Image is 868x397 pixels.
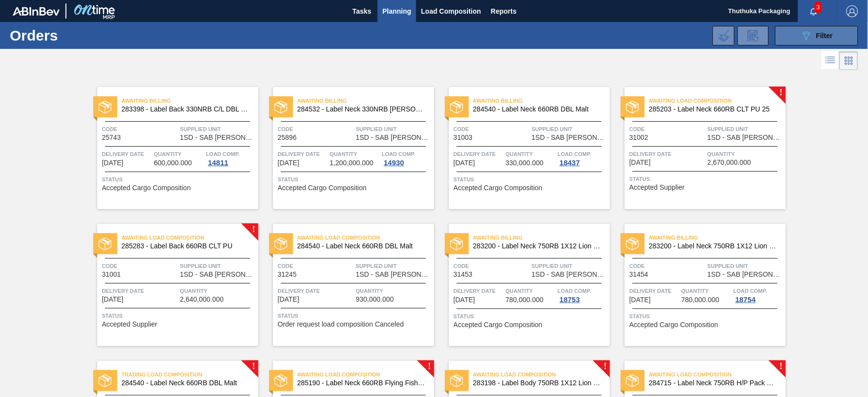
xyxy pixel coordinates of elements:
img: status [626,101,639,113]
a: Load Comp.18754 [734,286,783,304]
span: Filter [816,32,833,40]
span: Accepted Cargo Composition [454,321,543,329]
span: Awaiting Billing [649,233,786,243]
a: Load Comp.14811 [206,149,256,167]
span: Status [454,311,608,321]
a: statusAwaiting Billing283200 - Label Neck 750RB 1X12 Lion Pinc 2022Code31453Supplied Unit1SD - SA... [434,224,610,346]
a: Load Comp.14930 [382,149,432,167]
span: Delivery Date [278,286,354,296]
img: status [275,101,287,113]
span: 01/18/2025 [102,159,124,167]
span: Supplied Unit [356,261,432,271]
span: 283200 - Label Neck 750RB 1X12 Lion Pinc 2022 [473,243,602,250]
span: Supplied Unit [708,261,783,271]
img: status [626,375,639,387]
a: Load Comp.18437 [558,149,608,167]
span: 31245 [278,271,297,278]
span: Delivery Date [630,286,679,296]
span: Quantity [708,149,783,159]
span: 09/05/2025 [454,296,475,304]
span: Code [630,124,705,134]
img: status [450,238,463,250]
span: Load Comp. [734,286,767,296]
span: 285190 - Label Neck 660RB Flying Fish Lemon PU [297,379,426,387]
span: 1SD - SAB Rosslyn Brewery [708,271,783,278]
a: !statusAwaiting Load Composition285203 - Label Neck 660RB CLT PU 25Code31002Supplied Unit1SD - SA... [610,87,786,209]
span: Planning [382,5,411,17]
span: Supplied Unit [356,124,432,134]
div: Import Order Negotiation [713,26,735,45]
img: status [275,238,287,250]
span: 25743 [102,134,121,141]
span: Load Comp. [382,149,416,159]
div: 14930 [382,159,406,167]
img: status [99,375,111,387]
span: 1SD - SAB Rosslyn Brewery [532,134,608,141]
div: 18437 [558,159,582,167]
span: Delivery Date [278,149,328,159]
div: Order Review Request [738,26,769,45]
span: Status [278,175,432,184]
span: 08/23/2025 [102,296,124,303]
span: 930,000.000 [356,296,394,303]
span: Code [454,261,529,271]
span: 01/25/2025 [278,159,299,167]
span: 1SD - SAB Rosslyn Brewery [708,134,783,141]
a: Load Comp.18753 [558,286,608,304]
h1: Orders [10,30,154,41]
span: Awaiting Billing [473,233,610,243]
span: Awaiting Billing [122,96,258,106]
span: Awaiting Billing [473,96,610,106]
span: 08/23/2025 [454,159,475,167]
span: 284540 - Label Neck 660RB DBL Malt [473,106,602,113]
span: Code [630,261,705,271]
div: List Vision [822,51,840,70]
span: 284540 - Label Neck 660RB DBL Malt [297,243,426,250]
span: 1SD - SAB Rosslyn Brewery [356,271,432,278]
div: Card Vision [840,51,858,70]
span: 3 [815,2,822,13]
span: Load Comp. [558,149,592,159]
span: Code [278,261,354,271]
span: Delivery Date [454,286,504,296]
button: Filter [775,26,858,45]
span: Quantity [356,286,432,296]
img: status [450,101,463,113]
span: Awaiting Load Composition [297,370,434,379]
div: 18754 [734,296,758,304]
div: 14811 [206,159,231,167]
span: Awaiting Load Composition [122,233,258,243]
span: 1SD - SAB Rosslyn Brewery [180,134,256,141]
span: Supplied Unit [532,124,608,134]
span: Supplied Unit [180,124,256,134]
span: Code [102,124,178,134]
a: statusAwaiting Billing284532 - Label Neck 330NRB [PERSON_NAME] 4X6 23Code25896Supplied Unit1SD - ... [258,87,434,209]
span: 284715 - Label Neck 750RB H/P Pack Upgrade [649,379,778,387]
span: 285283 - Label Back 660RB CLT PU [122,243,251,250]
span: Accepted Cargo Composition [454,184,543,192]
span: Load Comp. [558,286,592,296]
span: Accepted Cargo Composition [630,321,719,329]
span: Quantity [330,149,380,159]
span: 1SD - SAB Rosslyn Brewery [532,271,608,278]
img: status [99,238,111,250]
span: Accepted Cargo Composition [278,184,367,192]
span: 1SD - SAB Rosslyn Brewery [180,271,256,278]
span: Load Comp. [206,149,240,159]
span: Load Composition [421,5,481,17]
span: Quantity [506,286,555,296]
span: Tasks [351,5,373,17]
span: Awaiting Load Composition [297,233,434,243]
span: 283398 - Label Back 330NRB C/L DBL 4X6 Booster 2 [122,106,251,113]
span: Quantity [506,149,555,159]
a: statusAwaiting Billing283200 - Label Neck 750RB 1X12 Lion Pinc 2022Code31454Supplied Unit1SD - SA... [610,224,786,346]
span: 31003 [454,134,473,141]
span: Awaiting Load Composition [649,96,786,106]
span: Status [454,175,608,184]
span: 283200 - Label Neck 750RB 1X12 Lion Pinc 2022 [649,243,778,250]
span: 1,200,000.000 [330,159,374,167]
span: Awaiting Load Composition [473,370,610,379]
img: TNhmsLtSVTkK8tSr43FrP2fwEKptu5GPRR3wAAAABJRU5ErkJggg== [13,7,60,16]
span: 25896 [278,134,297,141]
span: Quantity [154,149,204,159]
